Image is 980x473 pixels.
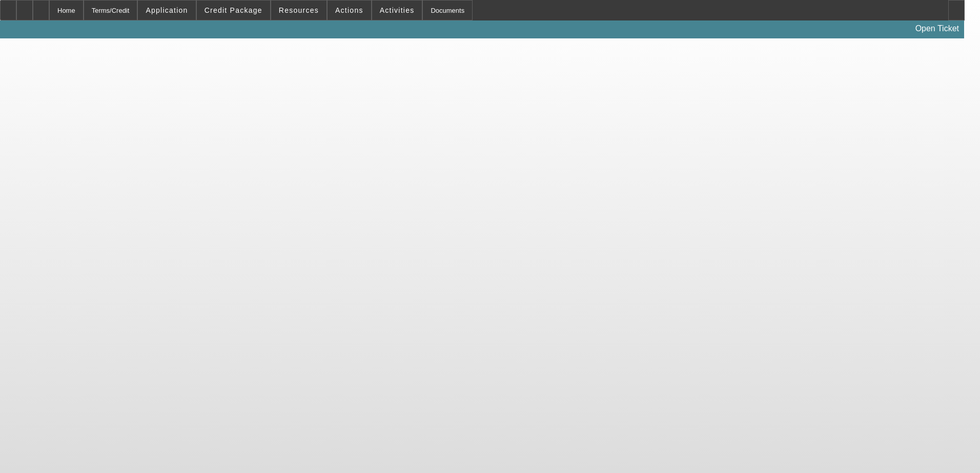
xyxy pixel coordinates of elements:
span: Credit Package [205,6,262,14]
button: Application [138,1,195,20]
span: Resources [279,6,319,14]
span: Application [146,6,188,14]
span: Actions [335,6,363,14]
button: Actions [328,1,371,20]
button: Activities [372,1,422,20]
button: Resources [271,1,326,20]
a: Open Ticket [911,20,963,37]
button: Credit Package [197,1,270,20]
span: Activities [380,6,415,14]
